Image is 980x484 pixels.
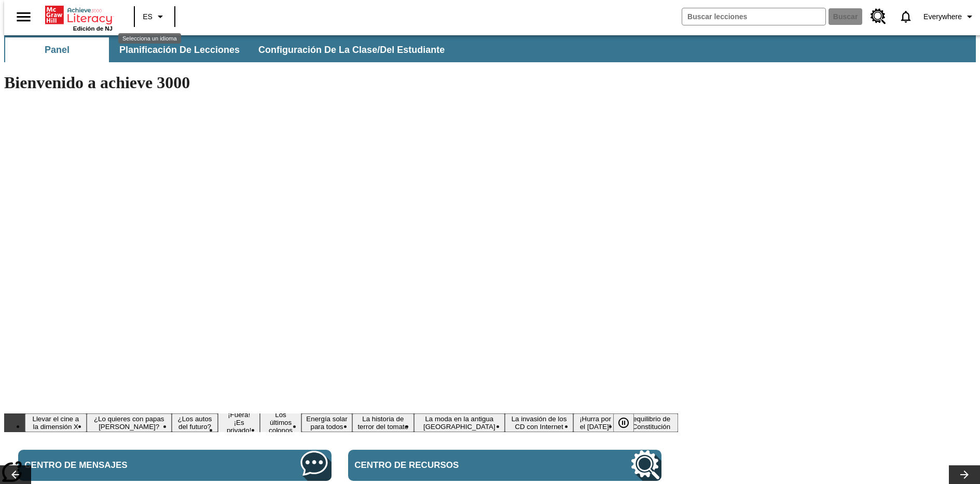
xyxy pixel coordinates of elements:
[923,11,962,22] span: Everywhere
[949,465,980,484] button: Carrusel de lecciones, seguir
[892,3,919,30] a: Notificaciones
[864,3,892,31] a: Centro de recursos, Se abrirá en una pestaña nueva.
[414,413,505,432] button: Diapositiva 8 La moda en la antigua Roma
[260,409,301,436] button: Diapositiva 5 Los últimos colonos
[218,409,260,436] button: Diapositiva 4 ¡Fuera! ¡Es privado!
[118,33,181,44] div: Selecciona un idioma
[172,413,218,432] button: Diapositiva 3 ¿Los autos del futuro?
[682,8,825,25] input: Buscar campo
[73,25,113,32] span: Edición de NJ
[352,413,414,432] button: Diapositiva 7 La historia de terror del tomate
[87,413,172,432] button: Diapositiva 2 ¿Lo quieres con papas fritas?
[4,73,678,92] h1: Bienvenido a achieve 3000
[18,450,332,481] a: Centro de mensajes
[4,35,976,62] div: Subbarra de navegación
[919,7,980,26] button: Perfil/Configuración
[25,413,87,432] button: Diapositiva 1 Llevar el cine a la dimensión X
[24,460,215,471] span: Centro de mensajes
[5,37,109,62] button: Panel
[143,11,153,22] span: ES
[348,450,661,481] a: Centro de recursos, Se abrirá en una pestaña nueva.
[4,37,454,62] div: Subbarra de navegación
[301,413,352,432] button: Diapositiva 6 Energía solar para todos
[111,37,248,62] button: Planificación de lecciones
[505,413,573,432] button: Diapositiva 9 La invasión de los CD con Internet
[8,2,39,32] button: Abrir el menú lateral
[354,460,545,471] span: Centro de recursos
[45,4,113,32] div: Portada
[45,5,113,25] a: Portada
[573,413,617,432] button: Diapositiva 10 ¡Hurra por el Día de la Constitución!
[138,7,171,26] button: Lenguaje: ES, Selecciona un idioma
[250,37,453,62] button: Configuración de la clase/del estudiante
[613,413,634,432] button: Pausar
[617,413,678,432] button: Diapositiva 11 El equilibrio de la Constitución
[613,413,644,432] div: Pausar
